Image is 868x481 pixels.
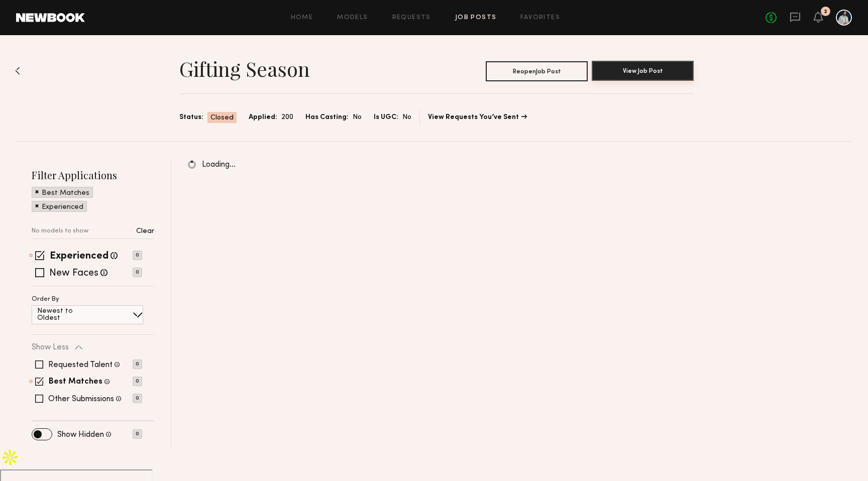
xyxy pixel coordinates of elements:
p: 0 [133,251,142,260]
a: View Requests You’ve Sent [428,114,527,121]
div: 2 [824,9,827,15]
a: Job Posts [455,15,497,21]
h2: Filter Applications [32,168,154,182]
p: Clear [136,228,154,235]
label: Other Submissions [48,395,114,403]
span: No [353,112,362,123]
p: 0 [133,359,142,369]
p: 0 [133,429,142,439]
p: Best Matches [42,190,89,197]
p: Order By [32,296,59,303]
span: Status: [179,112,203,123]
img: Back to previous page [15,67,20,75]
a: Favorites [520,15,560,21]
p: 0 [133,268,142,277]
label: Experienced [50,252,108,262]
span: Has Casting: [305,112,349,123]
h1: Gifting Season [179,56,310,81]
button: View Job Post [592,61,694,81]
label: New Faces [49,269,98,279]
p: No models to show [32,228,88,234]
a: Models [337,15,368,21]
a: Requests [392,15,431,21]
p: Experienced [42,204,83,211]
p: 0 [133,377,142,386]
label: Show Hidden [57,431,104,439]
a: View Job Post [592,61,694,81]
span: 200 [281,112,293,123]
label: Requested Talent [48,361,113,369]
span: Applied: [249,112,277,123]
span: No [402,112,411,123]
span: Is UGC: [374,112,398,123]
p: 0 [133,394,142,403]
p: Show Less [32,343,69,351]
button: ReopenJob Post [486,61,588,81]
p: Newest to Oldest [37,308,97,322]
span: Closed [210,113,234,123]
span: Loading… [202,161,236,169]
a: Home [291,15,313,21]
label: Best Matches [49,378,102,386]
